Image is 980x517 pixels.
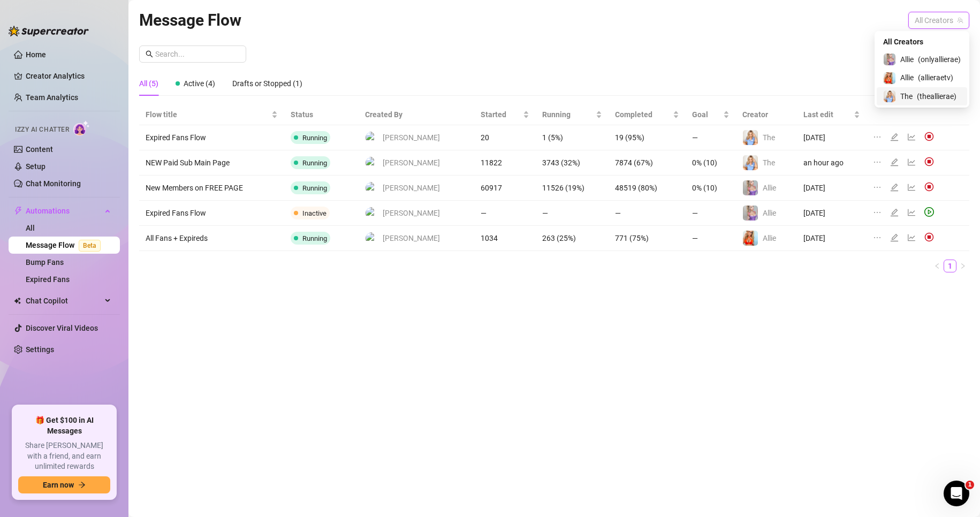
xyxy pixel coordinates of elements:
[26,258,64,267] a: Bump Fans
[686,150,735,176] td: 0% (10)
[18,415,110,436] span: 🎁 Get $100 in AI Messages
[884,72,895,84] img: Allie
[931,260,944,272] li: Previous Page
[366,182,378,194] img: Allie Rae
[736,104,797,125] th: Creator
[26,224,35,232] a: All
[763,234,776,242] span: Allie
[302,159,327,167] span: Running
[797,150,867,176] td: an hour ago
[763,133,775,142] span: The
[686,176,735,201] td: 0% (10)
[139,7,241,33] article: Message Flow
[686,104,735,125] th: Goal
[960,263,966,269] span: right
[26,145,53,154] a: Content
[915,12,963,28] span: All Creators
[474,226,536,251] td: 1034
[26,50,46,59] a: Home
[934,263,940,269] span: left
[609,104,686,125] th: Completed
[907,183,916,192] span: line-chart
[146,109,269,120] span: Flow title
[383,182,440,194] span: [PERSON_NAME]
[383,132,440,143] span: [PERSON_NAME]
[536,226,608,251] td: 263 (25%)
[26,93,78,102] a: Team Analytics
[797,226,867,251] td: [DATE]
[924,157,934,166] img: svg%3e
[890,158,899,166] span: edit
[139,226,284,251] td: All Fans + Expireds
[536,125,608,150] td: 1 (5%)
[542,109,593,120] span: Running
[383,157,440,169] span: [PERSON_NAME]
[944,260,956,272] a: 1
[907,158,916,166] span: line-chart
[890,133,899,141] span: edit
[302,209,326,217] span: Inactive
[78,481,86,489] span: arrow-right
[957,17,963,24] span: team
[481,109,521,120] span: Started
[14,207,22,215] span: thunderbolt
[609,150,686,176] td: 7874 (67%)
[803,109,852,120] span: Last edit
[873,233,882,242] span: ellipsis
[9,26,89,36] img: logo-BBDzfeDw.svg
[873,183,882,192] span: ellipsis
[743,180,758,195] img: Allie
[474,176,536,201] td: 60917
[900,54,914,65] span: Allie
[139,201,284,226] td: Expired Fans Flow
[763,184,776,192] span: Allie
[284,104,359,125] th: Status
[692,109,720,120] span: Goal
[536,104,608,125] th: Running
[686,201,735,226] td: —
[873,158,882,166] span: ellipsis
[139,150,284,176] td: NEW Paid Sub Main Page
[890,183,899,192] span: edit
[956,260,969,272] li: Next Page
[966,481,974,489] span: 1
[26,292,102,309] span: Chat Copilot
[366,157,378,169] img: Allie Rae
[686,226,735,251] td: —
[139,176,284,201] td: New Members on FREE PAGE
[944,260,956,272] li: 1
[924,182,934,192] img: svg%3e
[536,176,608,201] td: 11526 (19%)
[18,440,110,472] span: Share [PERSON_NAME] with a friend, and earn unlimited rewards
[43,481,74,489] span: Earn now
[146,50,153,58] span: search
[797,104,867,125] th: Last edit
[139,125,284,150] td: Expired Fans Flow
[26,179,81,188] a: Chat Monitoring
[18,476,110,493] button: Earn nowarrow-right
[907,133,916,141] span: line-chart
[743,130,758,145] img: The
[797,201,867,226] td: [DATE]
[743,155,758,170] img: The
[924,207,934,217] span: play-circle
[26,241,105,249] a: Message FlowBeta
[884,90,895,102] img: The
[924,132,934,141] img: svg%3e
[536,150,608,176] td: 3743 (32%)
[609,176,686,201] td: 48519 (80%)
[873,133,882,141] span: ellipsis
[900,90,913,102] span: The
[26,202,102,219] span: Automations
[366,132,378,144] img: Allie Rae
[609,125,686,150] td: 19 (95%)
[359,104,474,125] th: Created By
[26,67,111,85] a: Creator Analytics
[924,232,934,242] img: svg%3e
[743,231,758,246] img: Allie
[615,109,671,120] span: Completed
[918,54,961,65] span: ( onlyallierae )
[890,233,899,242] span: edit
[918,72,953,83] span: ( allieraetv )
[79,240,101,252] span: Beta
